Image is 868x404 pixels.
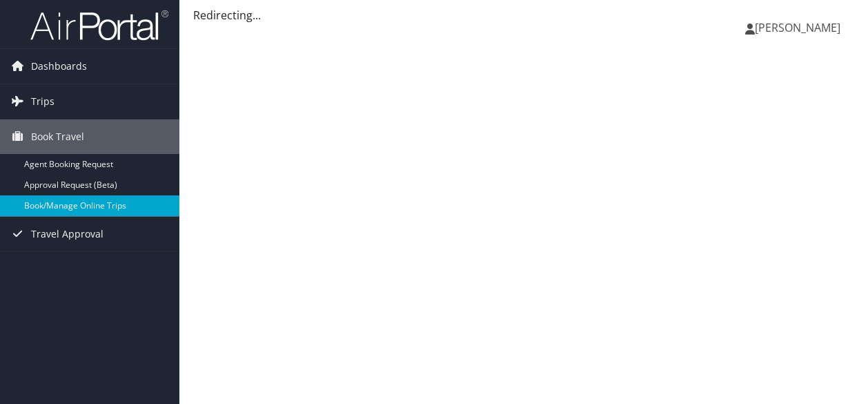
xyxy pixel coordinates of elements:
span: Book Travel [31,119,84,154]
span: Travel Approval [31,217,103,251]
div: Redirecting... [193,7,854,23]
span: [PERSON_NAME] [755,20,840,35]
span: Dashboards [31,49,87,84]
span: Trips [31,84,55,119]
a: [PERSON_NAME] [745,7,854,48]
img: airportal-logo.png [30,9,168,41]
